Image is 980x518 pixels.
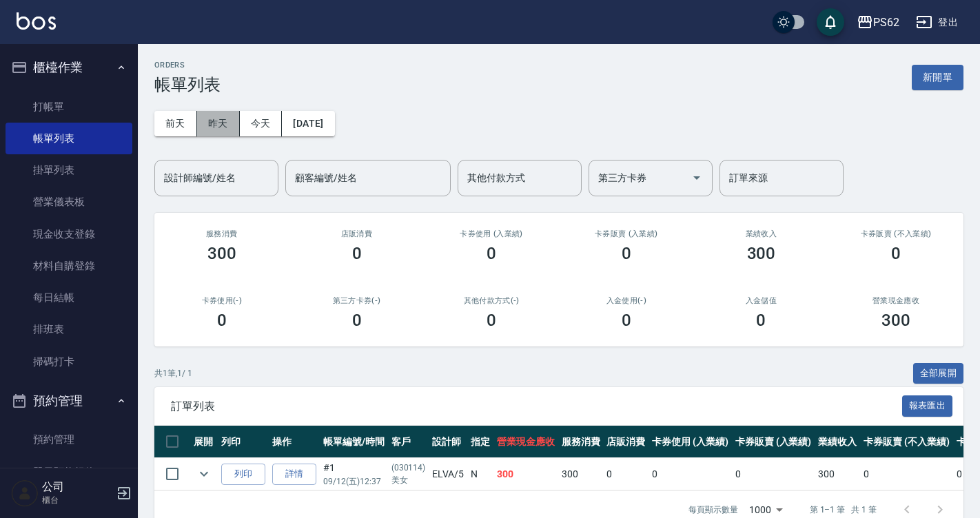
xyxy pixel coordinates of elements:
[747,244,776,263] h3: 300
[467,458,493,490] td: N
[467,426,493,458] th: 指定
[6,424,132,455] a: 預約管理
[154,75,221,94] h3: 帳單列表
[845,229,947,238] h2: 卡券販賣 (不入業績)
[221,464,265,485] button: 列印
[6,250,132,282] a: 材料自購登錄
[11,479,39,507] img: Person
[207,244,236,263] h3: 300
[912,65,963,90] button: 新開單
[440,229,542,238] h2: 卡券使用 (入業績)
[171,400,902,413] span: 訂單列表
[711,296,813,305] h2: 入金儲值
[429,458,467,490] td: ELVA /5
[269,426,320,458] th: 操作
[6,154,132,186] a: 掛單列表
[197,111,240,136] button: 昨天
[912,70,963,83] a: 新開單
[42,480,112,494] h5: 公司
[851,8,905,37] button: PS62
[603,426,649,458] th: 店販消費
[891,244,901,263] h3: 0
[902,399,953,412] a: 報表匯出
[902,395,953,417] button: 報表匯出
[42,494,112,506] p: 櫃台
[6,456,132,488] a: 單日預約紀錄
[282,111,334,136] button: [DATE]
[732,426,815,458] th: 卡券販賣 (入業績)
[6,346,132,377] a: 掃碼打卡
[6,313,132,345] a: 排班表
[493,426,558,458] th: 營業現金應收
[440,296,542,305] h2: 其他付款方式(-)
[320,458,388,490] td: #1
[171,296,273,305] h2: 卡券使用(-)
[622,311,631,330] h3: 0
[272,464,316,485] a: 詳情
[686,167,708,189] button: Open
[575,296,677,305] h2: 入金使用(-)
[218,426,269,458] th: 列印
[391,474,426,486] p: 美女
[487,244,496,263] h3: 0
[810,504,877,516] p: 第 1–1 筆 共 1 筆
[6,123,132,154] a: 帳單列表
[323,475,385,488] p: 09/12 (五) 12:37
[860,426,952,458] th: 卡券販賣 (不入業績)
[913,363,964,384] button: 全部展開
[194,464,214,484] button: expand row
[817,8,844,36] button: save
[881,311,910,330] h3: 300
[388,426,429,458] th: 客戶
[352,244,362,263] h3: 0
[17,12,56,30] img: Logo
[622,244,631,263] h3: 0
[845,296,947,305] h2: 營業現金應收
[732,458,815,490] td: 0
[240,111,283,136] button: 今天
[6,218,132,250] a: 現金收支登錄
[873,14,899,31] div: PS62
[575,229,677,238] h2: 卡券販賣 (入業績)
[154,111,197,136] button: 前天
[320,426,388,458] th: 帳單編號/時間
[154,367,192,380] p: 共 1 筆, 1 / 1
[352,311,362,330] h3: 0
[306,229,408,238] h2: 店販消費
[6,91,132,123] a: 打帳單
[649,426,732,458] th: 卡券使用 (入業績)
[756,311,766,330] h3: 0
[688,504,738,516] p: 每頁顯示數量
[815,426,860,458] th: 業績收入
[190,426,218,458] th: 展開
[860,458,952,490] td: 0
[429,426,467,458] th: 設計師
[391,462,426,474] p: (030114)
[217,311,227,330] h3: 0
[493,458,558,490] td: 300
[649,458,732,490] td: 0
[487,311,496,330] h3: 0
[6,186,132,218] a: 營業儀表板
[815,458,860,490] td: 300
[910,10,963,35] button: 登出
[558,458,604,490] td: 300
[171,229,273,238] h3: 服務消費
[603,458,649,490] td: 0
[558,426,604,458] th: 服務消費
[6,50,132,85] button: 櫃檯作業
[6,383,132,419] button: 預約管理
[6,282,132,313] a: 每日結帳
[711,229,813,238] h2: 業績收入
[154,61,221,70] h2: ORDERS
[306,296,408,305] h2: 第三方卡券(-)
